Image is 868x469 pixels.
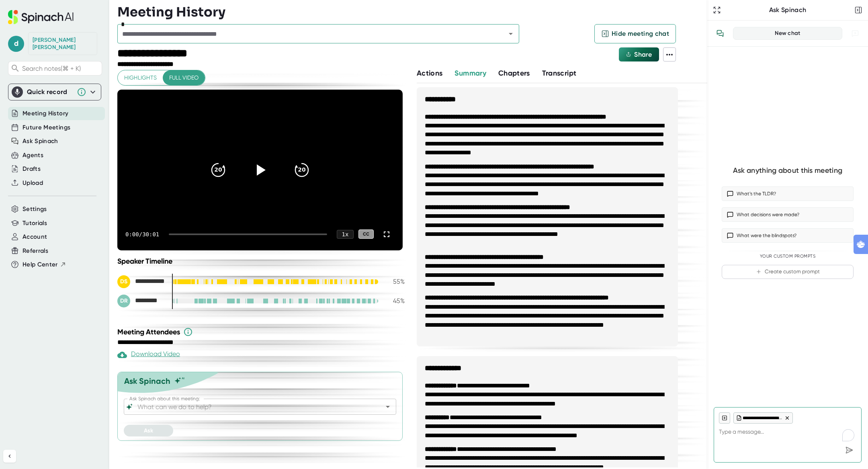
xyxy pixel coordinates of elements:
[23,164,41,174] button: Drafts
[454,68,486,79] button: Summary
[417,69,442,78] span: Actions
[337,230,354,239] div: 1 x
[124,73,157,83] span: Highlights
[712,25,728,41] button: View conversation history
[12,84,98,100] div: Quick record
[23,137,58,146] button: Ask Spinach
[385,278,405,285] div: 55 %
[163,70,205,85] button: Full video
[117,295,166,307] div: Dan Reiff
[722,265,854,279] button: Create custom prompt
[27,88,73,96] div: Quick record
[117,295,130,307] div: DR
[722,254,854,259] div: Your Custom Prompts
[124,425,173,436] button: Ask
[612,29,669,39] span: Hide meeting chat
[417,68,442,79] button: Actions
[23,123,70,132] button: Future Meetings
[124,376,170,386] div: Ask Spinach
[498,68,530,79] button: Chapters
[136,401,370,412] input: What can we do to help?
[23,178,43,188] button: Upload
[619,47,659,61] button: Share
[738,30,837,37] div: New chat
[3,450,16,463] button: Collapse sidebar
[23,260,58,269] span: Help Center
[723,6,853,14] div: Ask Spinach
[125,231,159,238] div: 0:00 / 30:01
[117,275,166,288] div: Dulé Stojnic
[23,260,66,269] button: Help Center
[23,109,68,118] button: Meeting History
[733,166,842,175] div: Ask anything about this meeting
[385,297,405,305] div: 45 %
[542,69,577,78] span: Transcript
[144,427,153,434] span: Ask
[382,401,393,412] button: Open
[23,219,47,228] button: Tutorials
[454,69,486,78] span: Summary
[117,275,130,288] div: DS
[117,4,225,20] h3: Meeting History
[498,69,530,78] span: Chapters
[842,443,856,457] div: Send message
[8,36,24,52] span: d
[23,246,48,256] button: Referrals
[722,186,854,201] button: What’s the TLDR?
[117,327,407,337] div: Meeting Attendees
[358,229,374,239] div: CC
[117,350,180,360] div: Download Video
[722,207,854,222] button: What decisions were made?
[542,68,577,79] button: Transcript
[23,205,47,214] button: Settings
[594,24,676,43] button: Hide meeting chat
[33,37,93,51] div: dan reiff
[505,28,516,39] button: Open
[711,4,723,16] button: Expand to Ask Spinach page
[853,4,864,16] button: Close conversation sidebar
[719,424,856,443] textarea: To enrich screen reader interactions, please activate Accessibility in Grammarly extension settings
[722,228,854,243] button: What were the blindspots?
[23,232,47,242] button: Account
[118,70,163,85] button: Highlights
[22,65,100,72] span: Search notes (⌘ + K)
[23,151,43,160] button: Agents
[117,257,405,266] div: Speaker Timeline
[169,73,199,83] span: Full video
[634,51,652,58] span: Share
